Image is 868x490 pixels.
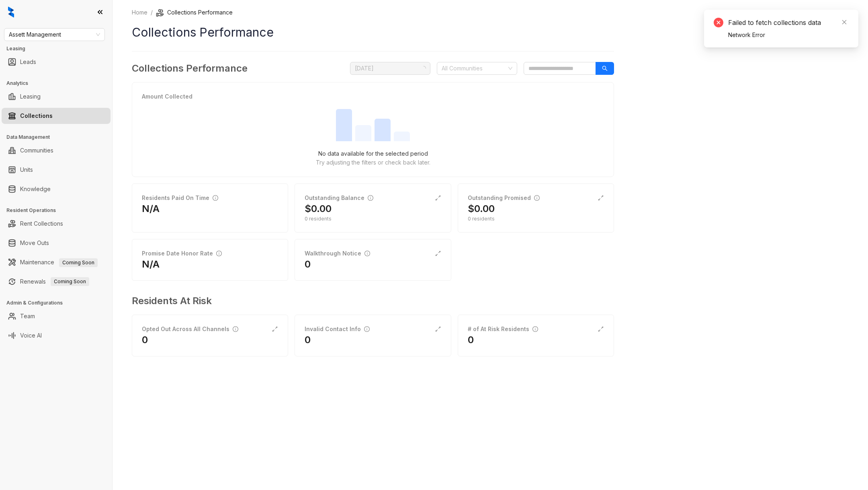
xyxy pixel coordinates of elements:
li: Knowledge [2,181,111,197]
div: Failed to fetch collections data [728,18,849,27]
div: Walkthrough Notice [305,249,370,258]
a: Leads [20,54,36,70]
div: Invalid Contact Info [305,325,370,334]
h2: $0.00 [468,202,495,215]
div: # of At Risk Residents [468,325,538,334]
li: Maintenance [2,254,111,270]
h3: Admin & Configurations [6,299,112,307]
a: Collections [20,108,53,124]
span: expand-alt [598,195,604,201]
h3: Analytics [6,80,112,87]
li: / [151,8,153,17]
span: close-circle [714,18,723,27]
li: Rent Collections [2,216,111,232]
span: expand-alt [435,326,441,332]
span: close [841,19,847,25]
h3: Collections Performance [132,61,248,76]
h3: Residents At Risk [132,294,608,308]
a: Communities [20,142,53,159]
li: Units [2,162,111,178]
span: info-circle [364,326,370,332]
span: Coming Soon [59,258,98,267]
h2: 0 [142,334,148,346]
p: No data available for the selected period [318,149,428,158]
span: info-circle [216,251,222,256]
div: Outstanding Balance [305,194,373,202]
h2: 0 [305,258,311,271]
div: Promise Date Honor Rate [142,249,222,258]
span: loading [421,66,426,71]
h2: N/A [142,258,160,271]
li: Move Outs [2,235,111,251]
span: info-circle [534,195,540,201]
span: October 2025 [355,62,426,74]
span: info-circle [364,251,370,256]
a: Close [840,18,849,27]
div: Outstanding Promised [468,194,540,202]
h2: 0 [468,334,474,346]
h2: $0.00 [305,202,332,215]
h2: N/A [142,202,160,215]
span: Coming Soon [51,277,89,286]
li: Collections Performance [156,8,233,17]
a: Voice AI [20,327,42,344]
div: Residents Paid On Time [142,194,218,202]
span: expand-alt [435,250,441,257]
li: Communities [2,142,111,159]
div: 0 residents [468,215,604,222]
a: Rent Collections [20,216,63,232]
div: Network Error [728,31,849,39]
span: Assett Management [9,29,100,41]
li: Team [2,308,111,324]
img: logo [8,6,14,18]
a: RenewalsComing Soon [20,274,89,290]
li: Leasing [2,89,111,105]
div: 0 residents [305,215,441,222]
a: Leasing [20,89,41,105]
span: expand-alt [598,326,604,332]
li: Voice AI [2,327,111,344]
span: info-circle [532,326,538,332]
strong: Amount Collected [142,93,192,100]
a: Team [20,308,35,324]
p: Try adjusting the filters or check back later. [316,158,430,167]
a: Units [20,162,33,178]
span: info-circle [213,195,218,201]
li: Leads [2,54,111,70]
h3: Data Management [6,134,112,141]
li: Collections [2,108,111,124]
span: info-circle [368,195,373,201]
h3: Leasing [6,45,112,52]
span: search [602,66,608,71]
h1: Collections Performance [132,23,614,41]
h3: Resident Operations [6,207,112,214]
span: info-circle [233,326,238,332]
div: Opted Out Across All Channels [142,325,238,334]
a: Knowledge [20,181,51,197]
span: expand-alt [272,326,278,332]
a: Move Outs [20,235,49,251]
h2: 0 [305,334,311,346]
span: expand-alt [435,195,441,201]
a: Home [130,8,149,17]
li: Renewals [2,274,111,290]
